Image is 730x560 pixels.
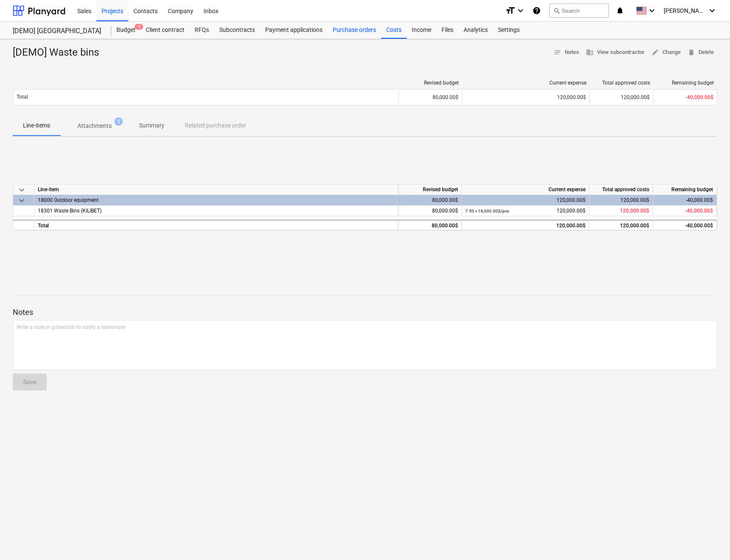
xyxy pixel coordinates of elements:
[589,184,653,195] div: Total approved costs
[190,22,214,39] a: RFQs
[653,184,717,195] div: Remaining budget
[114,117,123,126] span: 1
[620,208,649,214] span: 120,000.00$
[38,195,394,205] div: 18000 Outdoor equipment
[465,206,586,216] div: 120,000.00$
[616,6,624,16] i: notifications
[139,121,164,130] p: Summary
[586,48,645,57] span: View subcontractor
[13,46,106,59] div: [DEMO] Waste bins
[13,27,101,36] div: [DEMO] [GEOGRAPHIC_DATA]
[651,48,681,57] span: Change
[214,22,260,39] a: Subcontracts
[398,184,462,195] div: Revised budget
[466,80,586,86] div: Current expense
[34,184,398,195] div: Line-item
[381,22,407,39] a: Costs
[589,220,653,230] div: 120,000.00$
[38,208,102,214] span: 18301 Waste Bins (KILIBET)
[398,220,462,230] div: 80,000.00$
[398,206,462,216] div: 80,000.00$
[34,220,398,230] div: Total
[135,24,143,30] span: 1
[13,307,717,317] p: Notes
[398,91,462,104] div: 80,000.00$
[17,195,27,206] span: keyboard_arrow_down
[653,195,717,206] div: -40,000.00$
[77,122,112,130] p: Attachments
[549,3,609,18] button: Search
[653,220,717,230] div: -40,000.00$
[436,22,458,39] a: Files
[17,185,27,195] span: keyboard_arrow_down
[586,48,594,56] span: business
[648,46,684,59] button: Change
[688,48,714,57] span: Delete
[141,22,190,39] a: Client contract
[111,22,141,39] a: Budget1
[402,80,459,86] div: Revised budget
[23,121,50,130] p: Line-items
[685,94,713,100] span: -40,000.00$
[462,184,589,195] div: Current expense
[589,195,653,206] div: 120,000.00$
[685,208,713,214] span: -40,000.00$
[465,209,509,213] small: 7.50 × 16,000.00$ / pcs
[493,22,525,39] a: Settings
[328,22,381,39] a: Purchase orders
[583,46,648,59] button: View subcontractor
[465,195,586,206] div: 120,000.00$
[651,48,659,56] span: edit
[466,94,586,100] div: 120,000.00$
[688,519,730,560] iframe: Chat Widget
[684,46,717,59] button: Delete
[657,80,714,86] div: Remaining budget
[593,80,650,86] div: Total approved costs
[550,46,583,59] button: Notes
[532,6,541,16] i: Knowledge base
[465,221,586,231] div: 120,000.00$
[589,91,653,104] div: 120,000.00$
[647,6,657,16] i: keyboard_arrow_down
[505,6,515,16] i: format_size
[554,48,561,56] span: notes
[398,195,462,206] div: 80,000.00$
[707,6,717,16] i: keyboard_arrow_down
[458,22,493,39] a: Analytics
[553,7,560,14] span: search
[260,22,328,39] a: Payment applications
[17,93,28,101] p: Total
[111,22,141,39] div: Budget
[554,48,579,57] span: Notes
[688,48,695,56] span: delete
[664,7,706,14] span: [PERSON_NAME]
[515,6,526,16] i: keyboard_arrow_down
[407,22,436,39] a: Income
